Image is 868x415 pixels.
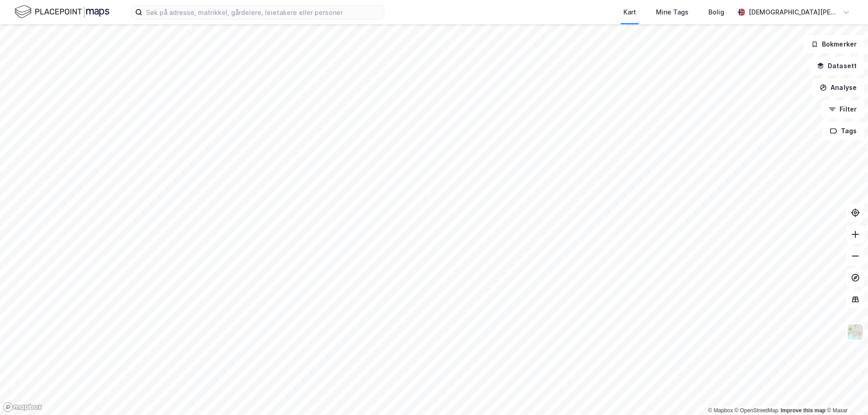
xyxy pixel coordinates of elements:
a: Mapbox homepage [3,402,42,412]
a: Improve this map [781,407,826,414]
a: Mapbox [708,407,733,414]
div: [DEMOGRAPHIC_DATA][PERSON_NAME] [749,7,839,18]
button: Tags [822,122,864,140]
div: Mine Tags [656,7,689,18]
iframe: Chat Widget [823,372,868,415]
img: Z [847,323,864,340]
button: Analyse [812,79,864,97]
div: Bolig [708,7,724,18]
button: Datasett [809,57,864,75]
button: Bokmerker [803,35,864,53]
button: Filter [821,100,864,118]
img: logo.f888ab2527a4732fd821a326f86c7f29.svg [14,4,109,20]
div: Kart [623,7,636,18]
a: OpenStreetMap [735,407,778,414]
input: Søk på adresse, matrikkel, gårdeiere, leietakere eller personer [142,5,384,19]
